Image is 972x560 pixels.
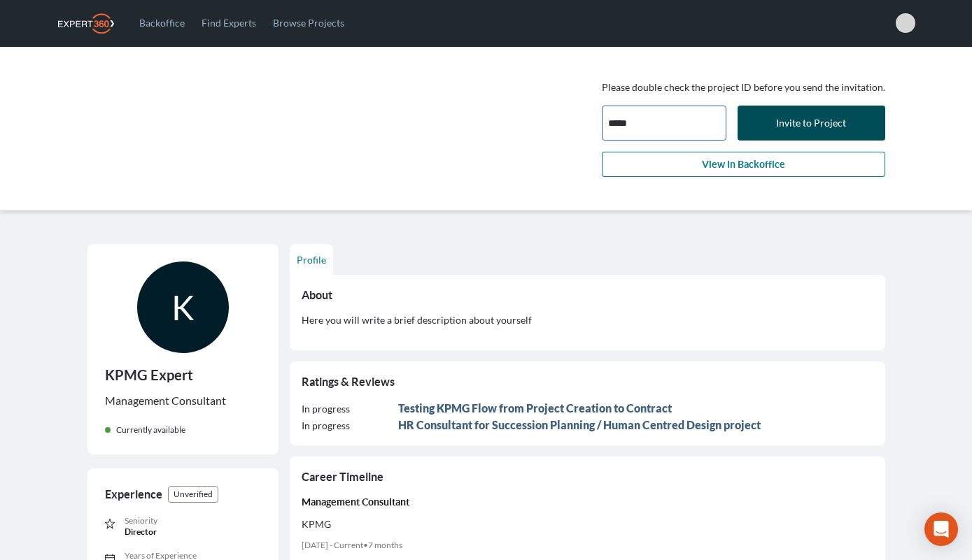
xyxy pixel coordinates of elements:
[297,254,326,266] span: Profile
[302,540,402,550] span: [DATE] - Current • 7 months
[302,373,395,390] span: Ratings & Reviews
[302,468,383,485] span: Career Timeline
[302,287,332,303] span: About
[137,261,229,353] span: K
[302,517,331,531] span: KPMG
[896,13,915,33] span: Esmeralda
[105,514,157,526] p: Seniority
[398,401,672,415] a: Testing KPMG Flow from Project Creation to Contract
[302,313,873,327] p: Here you will write a brief description about yourself
[602,80,885,94] span: Please double check the project ID before you send the invitation.
[105,486,162,503] span: Experience
[602,152,885,177] a: View in Backoffice
[738,106,885,141] button: Invite to Project
[105,364,193,387] h4: KPMG Expert
[924,512,958,546] div: Open Intercom Messenger
[174,489,213,500] div: Unverified
[398,418,761,431] a: HR Consultant for Succession Planning / Human Centred Design project
[776,117,846,129] span: Invite to Project
[105,392,226,409] span: Management Consultant
[302,495,409,509] span: Management Consultant
[58,13,114,34] img: Expert360
[302,403,350,415] span: In progress
[105,519,115,529] svg: icon
[116,424,185,435] span: Currently available
[105,526,157,538] p: Director
[302,419,350,431] span: In progress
